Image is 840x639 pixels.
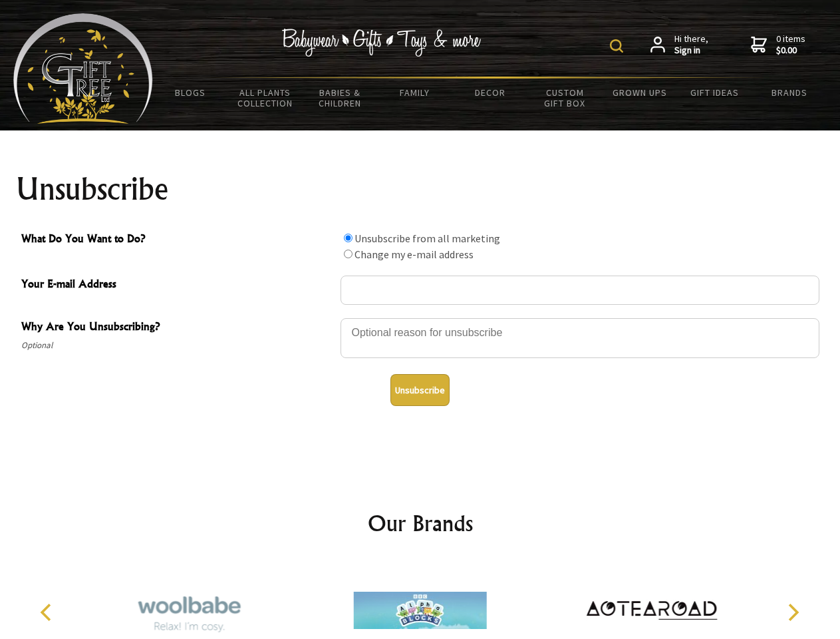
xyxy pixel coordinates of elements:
[153,79,228,106] a: BLOGS
[341,276,819,305] input: Your E-mail Address
[452,79,527,106] a: Decor
[674,33,708,57] span: Hi there,
[354,232,500,245] label: Unsubscribe from all marketing
[602,79,677,106] a: Grown Ups
[751,33,805,57] a: 0 items$0.00
[752,79,827,106] a: Brands
[21,337,334,353] span: Optional
[650,33,708,57] a: Hi there,Sign in
[27,507,814,539] h2: Our Brands
[13,13,153,124] img: Babyware - Gifts - Toys and more...
[21,318,334,337] span: Why Are You Unsubscribing?
[16,173,825,205] h1: Unsubscribe
[344,234,352,242] input: What Do You Want to Do?
[390,374,450,406] button: Unsubscribe
[33,598,63,627] button: Previous
[677,79,752,106] a: Gift Ideas
[341,318,819,358] textarea: Why Are You Unsubscribing?
[776,33,805,57] span: 0 items
[303,79,378,117] a: Babies & Children
[674,45,708,57] strong: Sign in
[344,250,352,258] input: What Do You Want to Do?
[378,79,453,106] a: Family
[776,45,805,57] strong: $0.00
[21,276,334,295] span: Your E-mail Address
[354,248,474,261] label: Change my e-mail address
[282,29,482,57] img: Babywear - Gifts - Toys & more
[610,39,623,53] img: product search
[527,79,603,117] a: Custom Gift Box
[228,79,303,117] a: All Plants Collection
[21,230,334,250] span: What Do You Want to Do?
[778,598,807,627] button: Next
